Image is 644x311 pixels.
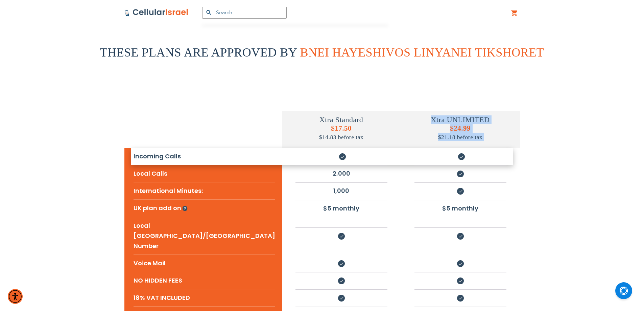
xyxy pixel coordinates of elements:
[100,46,297,59] span: THESE PLANS ARE APPROVED BY
[134,165,275,182] li: Local Calls
[282,124,401,141] h5: $17.50
[295,182,387,199] li: 1,000
[124,8,189,17] img: Cellular Israel Logo
[8,289,23,304] div: Accessibility Menu
[438,134,482,140] span: $21.18 before tax
[134,182,275,199] li: International Minutes:
[401,124,520,141] h5: $24.99
[134,272,275,289] li: NO HIDDEN FEES
[414,200,506,216] li: $5 monthly
[295,200,387,216] li: $5 monthly
[319,134,363,140] span: $14.83 before tax
[134,289,275,306] li: 18% VAT INCLUDED
[202,7,287,19] input: Search
[300,46,544,59] span: BNEI HAYESHIVOS LINYANEI TIKSHORET
[134,199,275,217] li: UK plan add on
[295,165,387,181] li: 2,000
[134,217,275,254] li: Local [GEOGRAPHIC_DATA]/[GEOGRAPHIC_DATA] Number
[134,148,275,165] li: Incoming Calls
[182,201,187,216] img: q-icon.svg
[401,115,520,124] h4: Xtra UNLIMITED
[282,115,401,124] h4: Xtra Standard
[134,254,275,272] li: Voice Mail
